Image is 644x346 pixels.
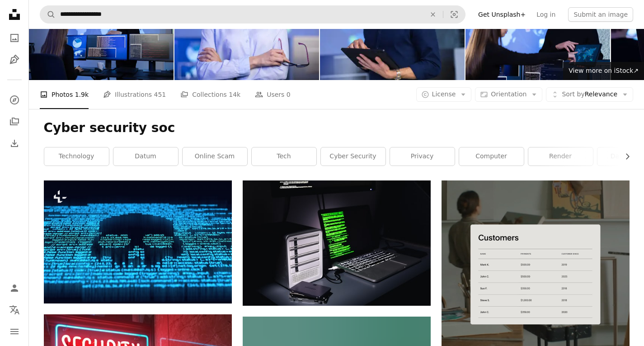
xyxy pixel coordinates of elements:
button: Language [5,301,24,319]
a: online scam [183,147,247,166]
button: Search Unsplash [40,6,56,23]
button: Menu [5,322,24,341]
img: Malicious computer programming code in the shape of a skull. Online scam, hacking and digital cri... [44,180,232,303]
a: render [528,147,593,166]
a: Collections [5,113,24,131]
button: Visual search [443,6,465,23]
a: Log in [531,7,561,22]
button: scroll list to the right [619,147,630,166]
a: cyber security [321,147,385,166]
button: Sort byRelevance [546,87,633,102]
a: privacy [390,147,455,166]
span: 451 [154,90,166,100]
span: Orientation [491,90,526,98]
button: Orientation [475,87,542,102]
a: Download History [5,134,24,152]
a: View more on iStock↗ [563,62,644,80]
span: View more on iStock ↗ [569,67,639,74]
a: Photos [5,29,24,47]
a: computer [459,147,524,166]
a: Collections 14k [180,80,240,109]
a: Explore [5,91,24,109]
span: Sort by [562,90,584,98]
a: Log in / Sign up [5,279,24,297]
span: License [432,90,456,98]
a: Illustrations [5,51,24,69]
img: a laptop and a computer [243,180,431,306]
a: Illustrations 451 [103,80,166,109]
a: a laptop and a computer [243,239,431,247]
button: Submit an image [568,7,633,22]
a: Home — Unsplash [5,5,24,25]
button: Clear [423,6,443,23]
a: tech [252,147,316,166]
h1: Cyber security soc [44,120,630,136]
span: 0 [287,90,291,100]
a: datum [113,147,178,166]
span: Relevance [562,90,617,99]
a: Users 0 [255,80,291,109]
button: License [416,87,472,102]
form: Find visuals sitewide [40,5,465,24]
a: technology [44,147,109,166]
a: Get Unsplash+ [473,7,531,22]
a: Malicious computer programming code in the shape of a skull. Online scam, hacking and digital cri... [44,237,232,246]
span: 14k [229,90,240,100]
